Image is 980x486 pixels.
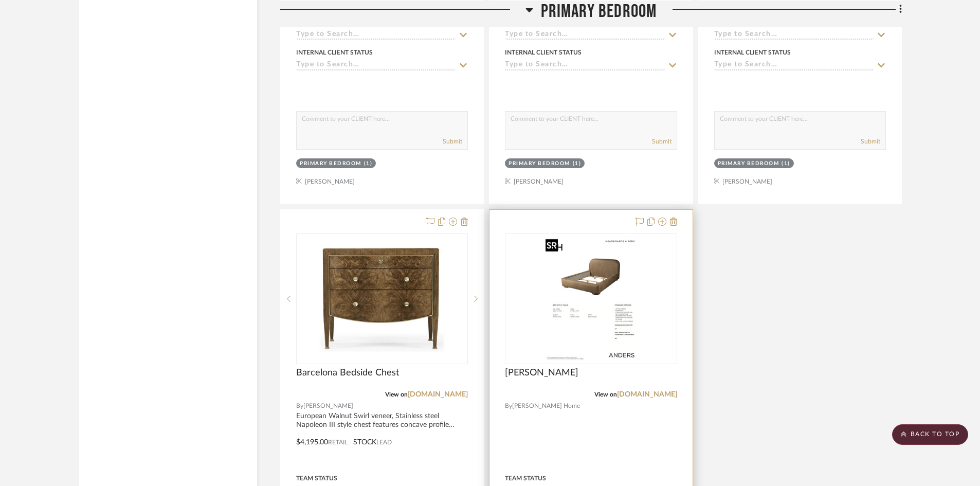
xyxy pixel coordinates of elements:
[714,30,874,40] input: Type to Search…
[714,48,791,57] div: Internal Client Status
[505,61,664,70] input: Type to Search…
[296,474,337,483] div: Team Status
[594,391,617,398] span: View on
[318,235,446,363] img: Barcelona Bedside Chest
[296,30,456,40] input: Type to Search…
[364,160,373,168] div: (1)
[303,401,353,411] span: [PERSON_NAME]
[505,30,664,40] input: Type to Search…
[509,160,570,168] div: Primary Bedroom
[296,48,373,57] div: Internal Client Status
[505,474,546,483] div: Team Status
[714,61,874,70] input: Type to Search…
[652,137,672,146] button: Submit
[505,234,676,364] div: 0
[505,401,512,411] span: By
[505,48,582,57] div: Internal Client Status
[296,61,456,70] input: Type to Search…
[617,391,677,398] a: [DOMAIN_NAME]
[861,137,880,146] button: Submit
[782,160,790,168] div: (1)
[512,401,580,411] span: [PERSON_NAME] Home
[408,391,468,398] a: [DOMAIN_NAME]
[296,367,399,379] span: Barcelona Bedside Chest
[443,137,462,146] button: Submit
[296,401,303,411] span: By
[541,235,641,363] img: Anders Bed
[573,160,582,168] div: (1)
[892,424,968,445] scroll-to-top-button: BACK TO TOP
[300,160,361,168] div: Primary Bedroom
[718,160,779,168] div: Primary Bedroom
[505,367,578,379] span: [PERSON_NAME]
[385,391,408,398] span: View on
